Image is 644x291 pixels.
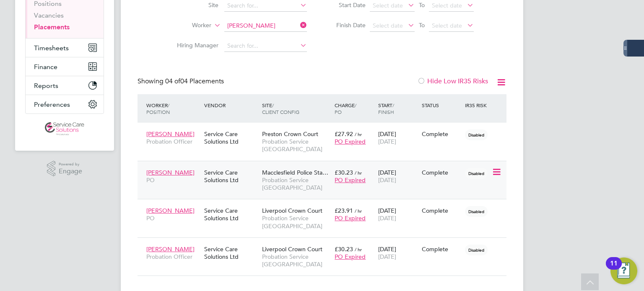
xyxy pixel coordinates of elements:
[34,82,58,90] span: Reports
[335,176,366,184] span: PO Expired
[144,241,506,248] a: [PERSON_NAME]Probation OfficerService Care Solutions LtdLiverpool Crown CourtProbation Service [G...
[335,214,366,222] span: PO Expired
[373,22,403,29] span: Select date
[335,102,356,115] span: / PO
[335,253,366,260] span: PO Expired
[262,130,318,138] span: Preston Crown Court
[163,21,211,30] label: Worker
[26,95,104,113] button: Preferences
[202,165,260,188] div: Service Care Solutions Ltd
[378,138,396,145] span: [DATE]
[332,98,376,119] div: Charge
[224,40,307,52] input: Search for...
[422,169,461,176] div: Complete
[262,207,322,214] span: Liverpool Crown Court
[355,170,362,176] span: / hr
[262,176,330,191] span: Probation Service [GEOGRAPHIC_DATA]
[146,207,195,214] span: [PERSON_NAME]
[144,98,202,119] div: Worker
[422,245,461,253] div: Complete
[262,245,322,253] span: Liverpool Crown Court
[146,245,195,253] span: [PERSON_NAME]
[202,241,260,265] div: Service Care Solutions Ltd
[144,202,506,209] a: [PERSON_NAME]POService Care Solutions LtdLiverpool Crown CourtProbation Service [GEOGRAPHIC_DATA]...
[34,100,70,108] span: Preferences
[376,241,420,265] div: [DATE]
[335,138,366,145] span: PO Expired
[376,203,420,226] div: [DATE]
[376,126,420,149] div: [DATE]
[165,77,180,85] span: 04 of
[420,98,463,113] div: Status
[146,130,195,138] span: [PERSON_NAME]
[432,2,462,9] span: Select date
[463,98,492,113] div: IR35 Risk
[146,214,200,222] span: PO
[45,122,84,136] img: servicecare-logo-retina.png
[170,41,218,49] label: Hiring Manager
[355,131,362,137] span: / hr
[34,44,69,52] span: Timesheets
[610,258,637,284] button: Open Resource Center, 11 new notifications
[378,176,396,184] span: [DATE]
[144,126,506,133] a: [PERSON_NAME]Probation OfficerService Care Solutions LtdPreston Crown CourtProbation Service [GEO...
[262,214,330,229] span: Probation Service [GEOGRAPHIC_DATA]
[378,253,396,260] span: [DATE]
[26,57,104,76] button: Finance
[262,102,299,115] span: / Client Config
[146,176,200,184] span: PO
[34,63,57,71] span: Finance
[34,23,70,31] a: Placements
[144,164,506,171] a: [PERSON_NAME]POService Care Solutions LtdMacclesfield Police Sta…Probation Service [GEOGRAPHIC_DA...
[335,207,353,214] span: £23.91
[422,130,461,138] div: Complete
[262,169,328,176] span: Macclesfield Police Sta…
[465,129,488,140] span: Disabled
[417,77,488,85] label: Hide Low IR35 Risks
[373,2,403,9] span: Select date
[146,253,200,260] span: Probation Officer
[170,1,218,9] label: Site
[378,214,396,222] span: [DATE]
[432,22,462,29] span: Select date
[47,161,83,177] a: Powered byEngage
[26,76,104,95] button: Reports
[59,168,82,175] span: Engage
[224,20,307,32] input: Search for...
[328,1,366,9] label: Start Date
[416,20,427,31] span: To
[378,102,394,115] span: / Finish
[422,207,461,214] div: Complete
[355,208,362,214] span: / hr
[146,138,200,145] span: Probation Officer
[262,253,330,268] span: Probation Service [GEOGRAPHIC_DATA]
[355,246,362,252] span: / hr
[610,263,618,274] div: 11
[26,39,104,57] button: Timesheets
[465,245,488,255] span: Disabled
[138,77,226,86] div: Showing
[465,168,488,179] span: Disabled
[165,77,224,85] span: 04 Placements
[335,245,353,253] span: £30.23
[260,98,332,119] div: Site
[146,102,170,115] span: / Position
[328,21,366,29] label: Finish Date
[335,169,353,176] span: £30.23
[376,98,420,119] div: Start
[262,138,330,153] span: Probation Service [GEOGRAPHIC_DATA]
[335,130,353,138] span: £27.92
[25,122,104,136] a: Go to home page
[146,169,195,176] span: [PERSON_NAME]
[202,98,260,113] div: Vendor
[202,126,260,149] div: Service Care Solutions Ltd
[202,203,260,226] div: Service Care Solutions Ltd
[59,161,82,168] span: Powered by
[34,11,64,19] a: Vacancies
[465,206,488,217] span: Disabled
[376,165,420,188] div: [DATE]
